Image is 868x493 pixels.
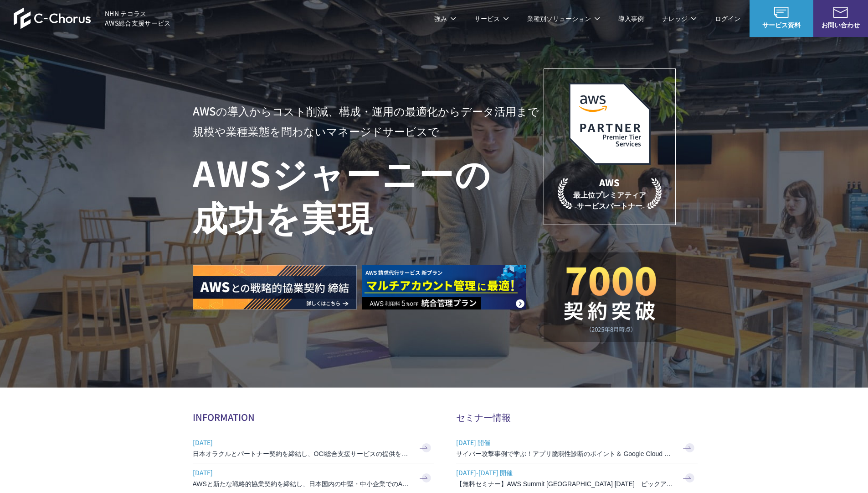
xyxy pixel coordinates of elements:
h3: サイバー攻撃事例で学ぶ！アプリ脆弱性診断のポイント＆ Google Cloud セキュリティ対策 [456,449,675,458]
h2: セミナー情報 [456,410,698,424]
h3: AWSと新たな戦略的協業契約を締結し、日本国内の中堅・中小企業でのAWS活用を加速 [193,479,411,488]
p: ナレッジ [662,14,697,23]
em: AWS [599,176,620,189]
img: 契約件数 [562,266,657,333]
a: 導入事例 [618,14,644,23]
h2: INFORMATION [193,410,434,424]
h1: AWS ジャーニーの 成功を実現 [193,150,544,238]
p: 業種別ソリューション [527,14,600,23]
p: 最上位プレミアティア サービスパートナー [558,176,662,211]
img: AWSとの戦略的協業契約 締結 [193,265,357,309]
img: AWS請求代行サービス 統合管理プラン [362,265,526,309]
a: [DATE] AWSと新たな戦略的協業契約を締結し、日本国内の中堅・中小企業でのAWS活用を加速 [193,463,434,493]
img: お問い合わせ [833,7,848,18]
a: [DATE] 開催 サイバー攻撃事例で学ぶ！アプリ脆弱性診断のポイント＆ Google Cloud セキュリティ対策 [456,433,698,463]
span: [DATE] [193,435,411,449]
span: サービス資料 [750,20,813,30]
span: [DATE] [193,466,411,479]
img: AWSプレミアティアサービスパートナー [569,83,651,165]
a: [DATE] 日本オラクルとパートナー契約を締結し、OCI総合支援サービスの提供を開始 [193,433,434,463]
p: AWSの導入からコスト削減、 構成・運用の最適化からデータ活用まで 規模や業種業態を問わない マネージドサービスで [193,101,544,141]
span: NHN テコラス AWS総合支援サービス [105,9,171,28]
p: 強み [434,14,456,23]
a: AWS総合支援サービス C-Chorus NHN テコラスAWS総合支援サービス [14,7,171,29]
span: [DATE] 開催 [456,435,675,449]
a: [DATE]-[DATE] 開催 【無料セミナー】AWS Summit [GEOGRAPHIC_DATA] [DATE] ピックアップセッション [456,463,698,493]
h3: 【無料セミナー】AWS Summit [GEOGRAPHIC_DATA] [DATE] ピックアップセッション [456,479,675,488]
span: [DATE]-[DATE] 開催 [456,466,675,479]
p: サービス [474,14,509,23]
a: ログイン [715,14,740,23]
img: AWS総合支援サービス C-Chorus サービス資料 [774,7,789,18]
span: お問い合わせ [813,20,868,30]
h3: 日本オラクルとパートナー契約を締結し、OCI総合支援サービスの提供を開始 [193,449,411,458]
